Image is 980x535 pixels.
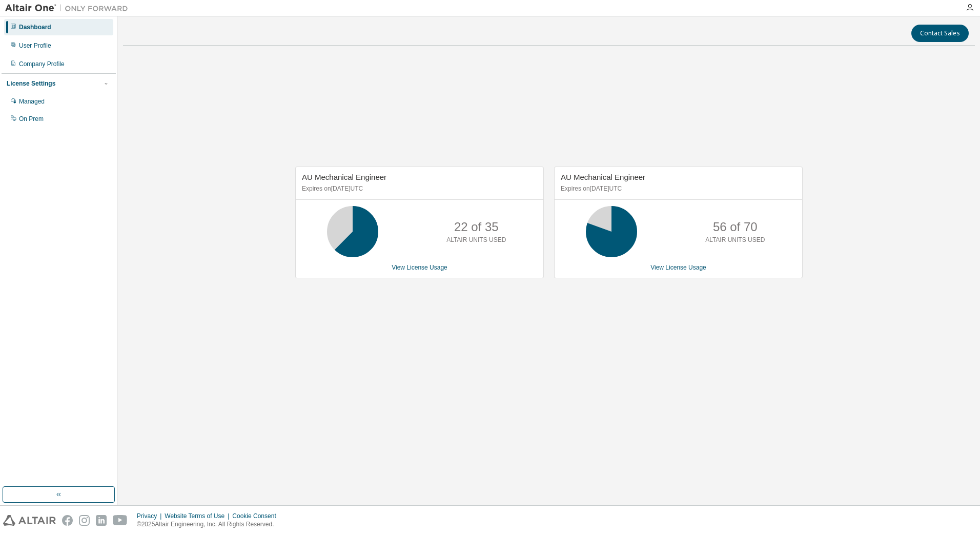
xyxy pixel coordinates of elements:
span: AU Mechanical Engineer [302,173,386,181]
div: Dashboard [19,23,51,31]
img: altair_logo.svg [3,515,56,526]
div: On Prem [19,115,44,123]
img: linkedin.svg [96,515,107,526]
button: Contact Sales [911,25,969,42]
div: Cookie Consent [232,512,282,520]
div: Managed [19,97,45,106]
p: Expires on [DATE] UTC [561,184,793,193]
span: AU Mechanical Engineer [561,173,645,181]
div: Privacy [137,512,165,520]
div: Website Terms of Use [165,512,232,520]
p: ALTAIR UNITS USED [446,236,506,244]
img: facebook.svg [62,515,73,526]
div: User Profile [19,42,51,50]
p: 56 of 70 [713,218,758,236]
a: View License Usage [392,264,447,271]
a: View License Usage [650,264,706,271]
img: Altair One [5,3,133,13]
img: instagram.svg [79,515,90,526]
img: youtube.svg [113,515,128,526]
p: ALTAIR UNITS USED [705,236,765,244]
div: Company Profile [19,60,65,68]
p: © 2025 Altair Engineering, Inc. All Rights Reserved. [137,520,282,529]
p: 22 of 35 [454,218,499,236]
div: License Settings [7,79,55,88]
p: Expires on [DATE] UTC [302,184,535,193]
